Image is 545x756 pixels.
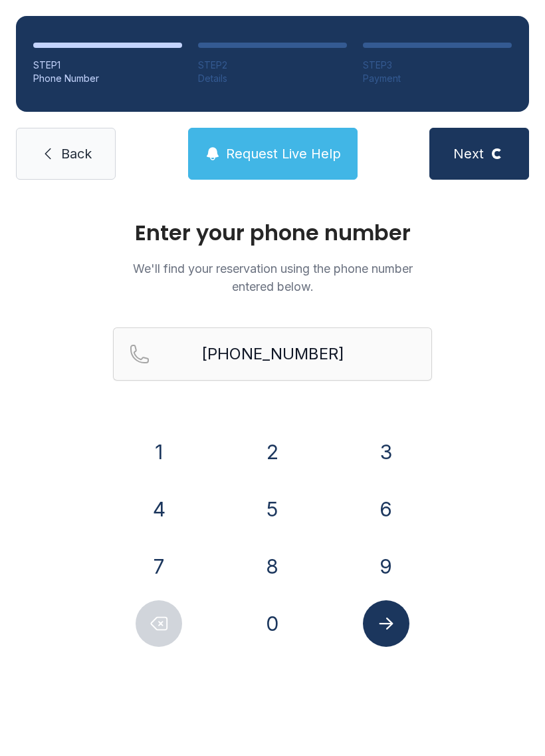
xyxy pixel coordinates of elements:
[198,59,347,72] div: STEP 2
[363,429,409,475] button: 3
[363,72,512,85] div: Payment
[113,222,432,244] h1: Enter your phone number
[61,144,92,163] span: Back
[113,327,432,381] input: Reservation phone number
[249,429,296,475] button: 2
[249,543,296,590] button: 8
[198,72,347,85] div: Details
[136,600,182,647] button: Delete number
[33,72,182,85] div: Phone Number
[249,600,296,647] button: 0
[136,543,182,590] button: 7
[363,600,409,647] button: Submit lookup form
[136,429,182,475] button: 1
[33,59,182,72] div: STEP 1
[363,59,512,72] div: STEP 3
[249,486,296,532] button: 5
[226,144,341,163] span: Request Live Help
[453,144,484,163] span: Next
[113,260,432,295] p: We'll find your reservation using the phone number entered below.
[363,543,409,590] button: 9
[136,486,182,532] button: 4
[363,486,409,532] button: 6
